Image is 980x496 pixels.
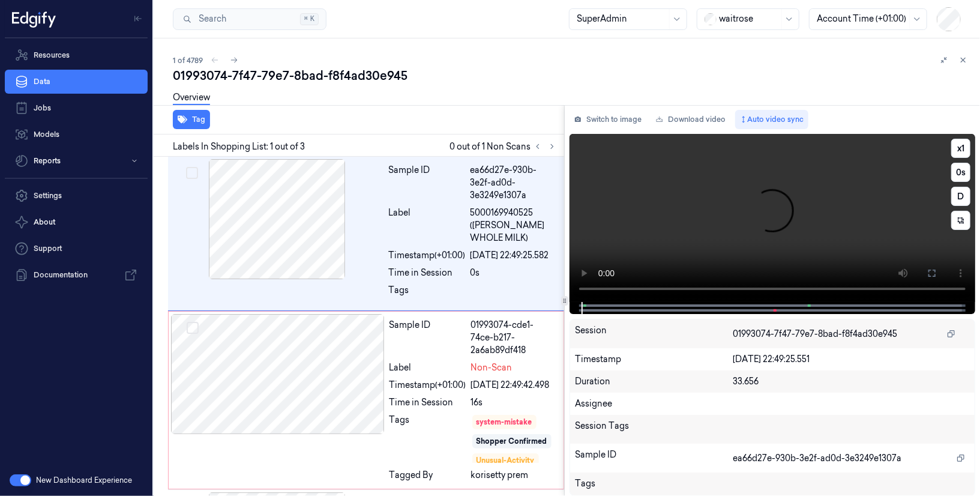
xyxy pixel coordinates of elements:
[5,237,148,261] a: Support
[449,139,559,154] span: 0 out of 1 Non Scans
[389,396,466,409] div: Time in Session
[186,167,198,179] button: Select row
[476,436,547,447] div: Shopper Confirmed
[575,398,970,410] div: Assignee
[173,141,305,153] span: Labels In Shopping List: 1 out of 3
[471,319,556,357] div: 01993074-cde1-74ce-b217-2a6ab89df418
[575,449,733,468] div: Sample ID
[389,284,466,303] div: Tags
[5,70,148,94] a: Data
[471,361,513,374] span: Non-Scan
[173,55,203,65] span: 1 of 4789
[575,420,733,439] div: Session Tags
[389,249,466,262] div: Timestamp (+01:00)
[194,13,226,25] span: Search
[476,417,532,428] div: system-mistake
[389,267,466,279] div: Time in Session
[575,375,733,388] div: Duration
[470,267,557,279] div: 0s
[470,164,557,202] div: ea66d27e-930b-3e2f-ad0d-3e3249e1307a
[733,375,970,388] div: 33.656
[471,379,556,392] div: [DATE] 22:49:42.498
[5,43,148,67] a: Resources
[733,353,970,366] div: [DATE] 22:49:25.551
[5,184,148,208] a: Settings
[389,164,466,202] div: Sample ID
[5,210,148,234] button: About
[951,187,970,206] button: D
[128,9,148,28] button: Toggle Navigation
[389,414,466,464] div: Tags
[389,319,466,357] div: Sample ID
[733,452,901,465] span: ea66d27e-930b-3e2f-ad0d-3e3249e1307a
[389,361,466,374] div: Label
[471,469,556,482] div: korisetty prem
[735,110,808,129] button: Auto video sync
[471,396,556,409] div: 16s
[470,249,557,262] div: [DATE] 22:49:25.582
[951,163,970,182] button: 0s
[389,379,466,392] div: Timestamp (+01:00)
[575,353,733,366] div: Timestamp
[733,328,897,340] span: 01993074-7f47-79e7-8bad-f8f4ad30e945
[470,207,557,244] span: 5000169940525 ([PERSON_NAME] WHOLE MILK)
[5,96,148,120] a: Jobs
[5,149,148,173] button: Reports
[570,110,646,129] button: Switch to image
[389,469,466,482] div: Tagged By
[5,122,148,147] a: Models
[951,139,970,158] button: x1
[173,110,210,129] button: Tag
[575,324,733,343] div: Session
[173,91,210,105] a: Overview
[173,67,970,84] div: 01993074-7f47-79e7-8bad-f8f4ad30e945
[187,322,199,334] button: Select row
[5,263,148,287] a: Documentation
[173,8,326,30] button: Search⌘K
[389,207,466,244] div: Label
[476,455,535,466] div: Unusual-Activity
[651,110,730,129] a: Download video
